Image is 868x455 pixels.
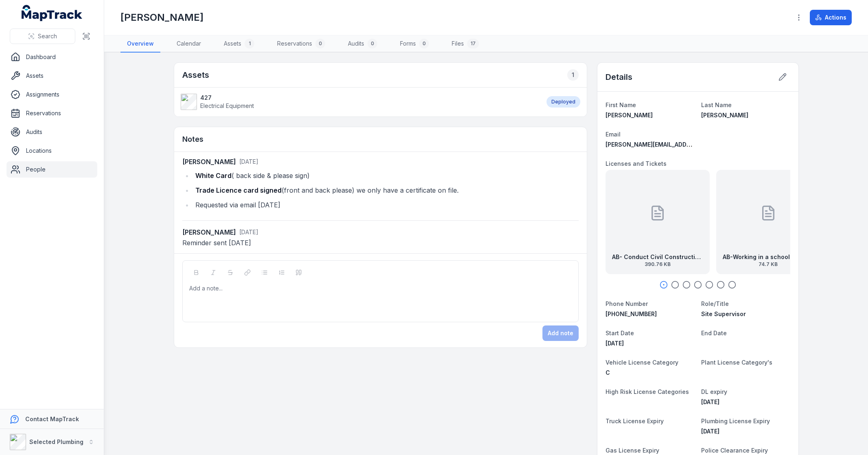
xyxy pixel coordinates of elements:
[606,131,621,138] span: Email
[701,418,770,424] span: Plumbing License Expiry
[7,49,97,65] a: Dashboard
[193,185,579,196] li: (front and back please) we only have a certificate on file.
[25,415,79,422] strong: Contact MapTrack
[394,35,435,53] a: Forms0
[120,11,203,24] h1: [PERSON_NAME]
[182,227,236,237] strong: [PERSON_NAME]
[606,330,634,336] span: Start Date
[701,388,727,395] span: DL expiry
[701,359,772,366] span: Plant License Category's
[182,237,579,248] p: Reminder sent [DATE]
[701,428,719,435] time: 27/02/2028, 12:00:00 am
[195,186,282,194] strong: Trade Licence card signed
[200,102,254,109] span: Electrical Equipment
[182,134,203,145] h3: Notes
[606,359,678,366] span: Vehicle License Category
[181,94,538,110] a: 427Electrical Equipment
[606,369,610,376] span: C
[701,112,748,119] span: [PERSON_NAME]
[701,101,732,108] span: Last Name
[606,300,648,307] span: Phone Number
[567,69,579,81] div: 1
[723,253,814,261] strong: AB-Working in a school National Police Certificate exp [DATE]
[701,428,719,435] span: [DATE]
[182,157,236,167] strong: [PERSON_NAME]
[200,94,254,102] strong: 427
[7,124,97,140] a: Audits
[701,398,719,405] span: [DATE]
[701,310,746,317] span: Site Supervisor
[367,39,377,48] div: 0
[271,35,332,53] a: Reservations0
[10,29,75,44] button: Search
[7,68,97,84] a: Assets
[22,5,83,21] a: MapTrack
[467,39,479,48] div: 17
[701,398,719,405] time: 12/02/2026, 12:00:00 am
[701,447,768,454] span: Police Clearance Expiry
[239,158,258,165] time: 20/08/2025, 9:46:08 am
[606,160,667,167] span: Licenses and Tickets
[239,229,258,235] span: [DATE]
[239,158,258,165] span: [DATE]
[182,69,209,81] h2: Assets
[606,388,689,395] span: High Risk License Categories
[445,35,485,53] a: Files17
[7,161,97,178] a: People
[239,229,258,235] time: 01/09/2025, 11:35:36 am
[245,39,254,48] div: 1
[606,112,653,119] span: [PERSON_NAME]
[606,71,632,83] h2: Details
[195,171,232,180] strong: White Card
[7,105,97,121] a: Reservations
[547,96,580,108] div: Deployed
[612,261,703,268] span: 390.76 KB
[7,143,97,159] a: Locations
[315,39,325,48] div: 0
[723,261,814,268] span: 74.7 KB
[810,10,852,25] button: Actions
[612,253,703,261] strong: AB- Conduct Civil Construction Exavator Operations
[606,447,659,454] span: Gas License Expiry
[606,340,624,347] span: [DATE]
[193,199,579,211] li: Requested via email [DATE]
[606,141,751,148] span: [PERSON_NAME][EMAIL_ADDRESS][DOMAIN_NAME]
[606,340,624,347] time: 17/02/2025, 12:00:00 am
[170,35,208,53] a: Calendar
[701,330,727,336] span: End Date
[701,300,729,307] span: Role/Title
[38,32,57,40] span: Search
[419,39,429,48] div: 0
[341,35,384,53] a: Audits0
[606,310,657,317] span: [PHONE_NUMBER]
[606,418,664,424] span: Truck License Expiry
[193,170,579,181] li: ( back side & please sign)
[120,35,160,53] a: Overview
[7,86,97,103] a: Assignments
[29,438,83,445] strong: Selected Plumbing
[606,101,636,108] span: First Name
[217,35,261,53] a: Assets1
